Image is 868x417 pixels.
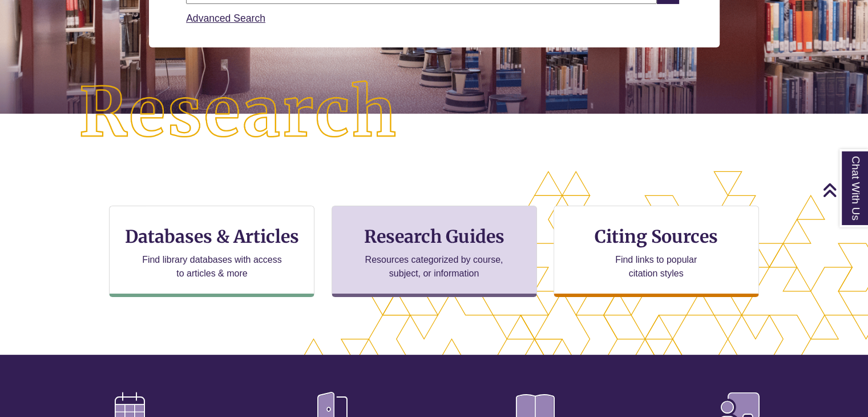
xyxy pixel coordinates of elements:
h3: Databases & Articles [119,226,305,247]
a: Citing Sources Find links to popular citation styles [554,206,759,297]
p: Find links to popular citation styles [600,253,712,280]
a: Databases & Articles Find library databases with access to articles & more [109,206,314,297]
a: Back to Top [822,182,865,198]
h3: Research Guides [341,226,527,247]
h3: Citing Sources [587,226,726,247]
a: Advanced Search [186,13,265,24]
img: Research [43,45,434,181]
p: Resources categorized by course, subject, or information [360,253,508,280]
a: Research Guides Resources categorized by course, subject, or information [332,206,537,297]
p: Find library databases with access to articles & more [138,253,286,280]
